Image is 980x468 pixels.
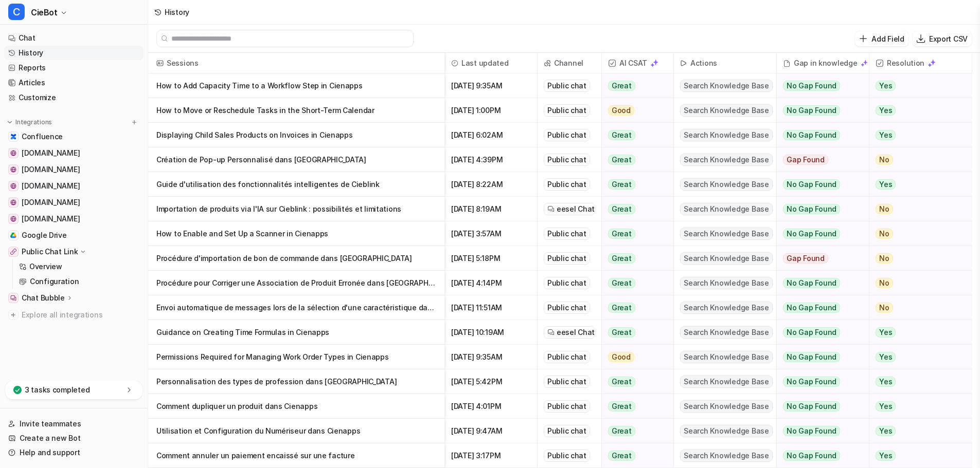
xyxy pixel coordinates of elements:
a: Configuration [15,274,144,289]
button: No Gap Found [777,221,861,246]
button: Great [602,443,667,468]
span: Great [608,401,635,411]
span: [DOMAIN_NAME] [22,214,80,224]
span: Great [608,377,635,387]
span: Search Knowledge Base [680,80,773,92]
span: Search Knowledge Base [680,376,773,388]
p: Personnalisation des types de profession dans [GEOGRAPHIC_DATA] [156,369,436,394]
p: Add Field [871,33,904,44]
img: Google Drive [10,232,16,238]
a: cienapps.com[DOMAIN_NAME] [4,146,144,160]
button: No Gap Found [777,123,861,147]
button: No Gap Found [777,369,861,394]
button: No Gap Found [777,295,861,320]
img: software.ciemetric.com [10,216,16,222]
p: How to Enable and Set Up a Scanner in Cienapps [156,221,436,246]
div: Gap in knowledge [781,53,865,73]
button: No Gap Found [777,197,861,221]
span: Yes [876,327,896,338]
img: ciemetric.com [10,199,16,205]
a: Create a new Bot [4,431,144,445]
p: Guidance on Creating Time Formulas in Cienapps [156,320,436,345]
span: Resolution [874,53,968,73]
span: No Gap Found [783,130,840,140]
img: expand menu [6,119,13,126]
button: Great [602,271,667,295]
span: Search Knowledge Base [680,302,773,314]
button: Yes [869,419,964,443]
span: [DOMAIN_NAME] [22,197,80,208]
button: Integrations [4,117,55,127]
span: Search Knowledge Base [680,252,773,265]
p: Public Chat Link [22,247,78,257]
p: Overview [29,261,62,272]
div: Public chat [544,252,590,265]
span: No Gap Found [783,377,840,387]
button: No [869,271,964,295]
button: Add Field [855,31,908,46]
span: No Gap Found [783,204,840,214]
button: No Gap Found [777,443,861,468]
span: No Gap Found [783,327,840,338]
a: eesel Chat [547,327,592,338]
button: No Gap Found [777,271,861,295]
button: Great [602,394,667,419]
span: No [876,155,893,165]
div: Public chat [544,277,590,289]
a: cieblink.com[DOMAIN_NAME] [4,162,144,177]
button: Great [602,123,667,147]
img: app.cieblink.com [10,183,16,189]
button: No [869,197,964,221]
span: Google Drive [22,230,67,240]
button: No Gap Found [777,320,861,345]
div: Public chat [544,376,590,388]
button: Great [602,320,667,345]
button: Yes [869,123,964,147]
span: Gap Found [783,253,828,264]
h2: Actions [690,53,717,73]
img: Public Chat Link [10,249,16,255]
span: [DATE] 4:39PM [449,147,533,172]
button: Great [602,295,667,320]
span: [DATE] 4:01PM [449,394,533,419]
span: No [876,229,893,239]
span: [DATE] 4:14PM [449,271,533,295]
span: Yes [876,426,896,436]
a: Help and support [4,445,144,460]
span: No [876,204,893,214]
img: menu_add.svg [131,119,138,126]
p: Comment dupliquer un produit dans Cienapps [156,394,436,419]
span: Great [608,426,635,436]
p: Permissions Required for Managing Work Order Types in Cienapps [156,345,436,369]
span: No [876,253,893,264]
p: Configuration [30,276,79,287]
span: Gap Found [783,155,828,165]
a: Google DriveGoogle Drive [4,228,144,242]
span: Search Knowledge Base [680,277,773,289]
span: No Gap Found [783,451,840,461]
span: [DATE] 8:22AM [449,172,533,197]
div: History [165,7,189,17]
div: Public chat [544,129,590,141]
img: Chat Bubble [10,295,16,301]
p: Chat Bubble [22,293,65,303]
span: Explore all integrations [22,307,139,323]
div: Public chat [544,80,590,92]
button: No Gap Found [777,172,861,197]
span: [DATE] 1:00PM [449,98,533,123]
span: No Gap Found [783,278,840,288]
span: Great [608,278,635,288]
a: Explore all integrations [4,308,144,322]
div: Public chat [544,178,590,191]
button: No Gap Found [777,394,861,419]
span: Search Knowledge Base [680,129,773,141]
span: [DOMAIN_NAME] [22,181,80,191]
img: explore all integrations [8,310,19,320]
span: Yes [876,451,896,461]
button: Great [602,73,667,98]
p: Création de Pop-up Personnalisé dans [GEOGRAPHIC_DATA] [156,147,436,172]
span: Great [608,303,635,313]
span: eesel Chat [557,204,595,214]
span: Search Knowledge Base [680,351,773,363]
button: No [869,295,964,320]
